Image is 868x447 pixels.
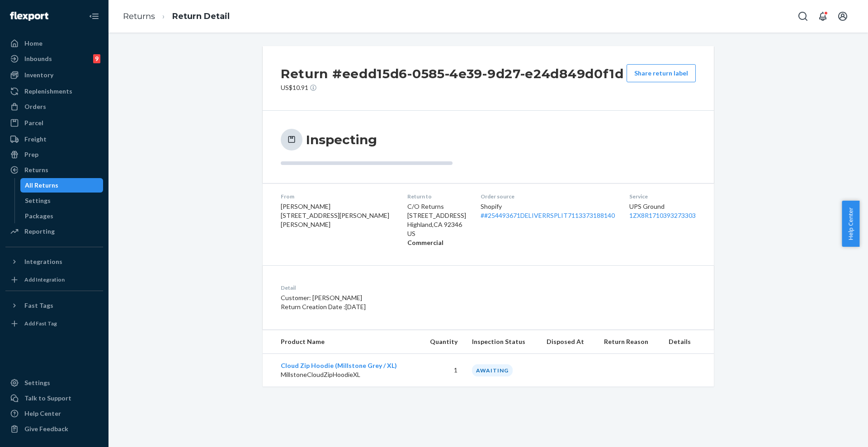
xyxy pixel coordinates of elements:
[5,422,103,436] button: Give Feedback
[281,202,389,228] span: [PERSON_NAME] [STREET_ADDRESS][PERSON_NAME][PERSON_NAME]
[24,150,38,159] div: Prep
[481,193,615,200] dt: Order source
[5,163,103,177] a: Returns
[407,211,466,220] p: [STREET_ADDRESS]
[794,7,812,25] button: Open Search Box
[24,227,55,236] div: Reporting
[834,7,852,25] button: Open account menu
[24,135,47,144] div: Freight
[24,102,46,111] div: Orders
[5,116,103,130] a: Parcel
[627,64,696,82] button: Share return label
[24,257,62,266] div: Integrations
[629,202,665,210] span: UPS Ground
[661,330,714,354] th: Details
[5,36,103,51] a: Home
[5,376,103,390] a: Settings
[24,301,53,310] div: Fast Tags
[5,132,103,146] a: Freight
[5,99,103,114] a: Orders
[20,178,104,193] a: All Returns
[25,212,53,221] div: Packages
[24,424,68,433] div: Give Feedback
[281,302,531,311] p: Return Creation Date : [DATE]
[814,7,832,25] button: Open notifications
[481,212,615,219] a: ##254493671DELIVERRSPLIT7113373188140
[263,330,419,354] th: Product Name
[24,54,52,63] div: Inbounds
[5,406,103,421] a: Help Center
[24,378,50,387] div: Settings
[5,147,103,162] a: Prep
[281,370,411,379] p: MillstoneCloudZipHoodieXL
[24,118,43,127] div: Parcel
[5,298,103,313] button: Fast Tags
[281,293,531,302] p: Customer: [PERSON_NAME]
[5,273,103,287] a: Add Integration
[123,11,155,21] a: Returns
[25,196,51,205] div: Settings
[419,354,465,387] td: 1
[407,202,466,211] p: C/O Returns
[24,71,53,80] div: Inventory
[20,193,104,208] a: Settings
[306,132,377,148] h3: Inspecting
[5,224,103,239] a: Reporting
[539,330,597,354] th: Disposed At
[5,316,103,331] a: Add Fast Tag
[281,64,624,83] h2: Return #eedd15d6-0585-4e39-9d27-e24d849d0f1d
[597,330,661,354] th: Return Reason
[629,212,696,219] a: 1ZX8R1710393273303
[85,7,103,25] button: Close Navigation
[24,409,61,418] div: Help Center
[25,181,58,190] div: All Returns
[465,330,539,354] th: Inspection Status
[842,201,859,247] button: Help Center
[281,362,397,369] a: Cloud Zip Hoodie (Millstone Grey / XL)
[407,220,466,229] p: Highland , CA 92346
[10,12,48,21] img: Flexport logo
[24,87,72,96] div: Replenishments
[93,54,100,63] div: 9
[281,284,531,292] dt: Detail
[281,193,393,200] dt: From
[629,193,696,200] dt: Service
[116,3,237,30] ol: breadcrumbs
[24,39,42,48] div: Home
[172,11,230,21] a: Return Detail
[472,364,513,376] div: AWAITING
[5,254,103,269] button: Integrations
[24,276,65,283] div: Add Integration
[481,202,615,220] div: Shopify
[407,229,466,238] p: US
[24,394,71,403] div: Talk to Support
[407,239,443,246] strong: Commercial
[20,209,104,223] a: Packages
[5,52,103,66] a: Inbounds9
[24,320,57,327] div: Add Fast Tag
[281,83,624,92] p: US$10.91
[5,391,103,405] a: Talk to Support
[407,193,466,200] dt: Return to
[5,84,103,99] a: Replenishments
[5,68,103,82] a: Inventory
[24,165,48,174] div: Returns
[419,330,465,354] th: Quantity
